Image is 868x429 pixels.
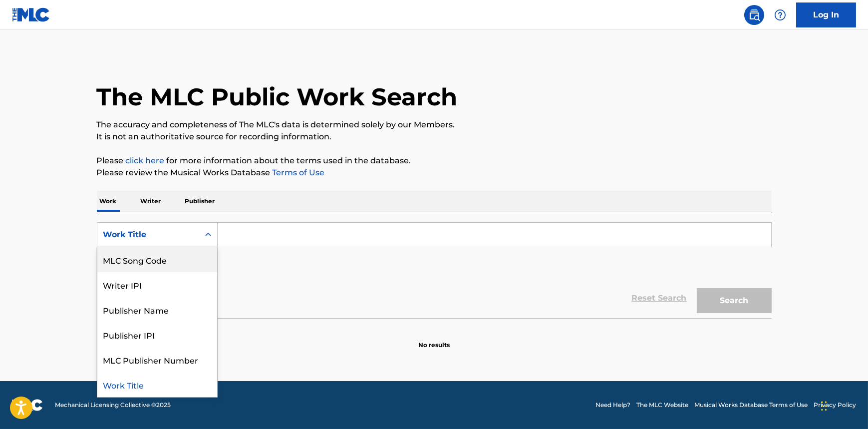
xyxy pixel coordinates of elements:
img: search [748,9,760,21]
div: Publisher Name [97,297,217,322]
p: Writer [138,191,164,212]
div: MLC Song Code [97,247,217,272]
div: Publisher IPI [97,322,217,347]
a: Terms of Use [271,168,325,177]
p: No results [418,329,450,350]
p: Publisher [182,191,218,212]
p: Please review the Musical Works Database [97,167,772,179]
h1: The MLC Public Work Search [97,82,458,112]
p: Work [97,191,120,212]
span: Mechanical Licensing Collective © 2025 [55,401,171,410]
a: Need Help? [595,401,630,410]
img: MLC Logo [12,7,50,22]
img: help [774,9,786,21]
div: Writer IPI [97,272,217,297]
a: click here [126,156,165,165]
div: MLC Publisher Number [97,347,217,372]
div: Help [770,5,790,25]
div: Work Title [97,372,217,397]
a: Log In [796,2,856,27]
img: logo [12,399,43,411]
a: Public Search [744,5,764,25]
div: Drag [821,391,827,421]
a: Privacy Policy [814,401,856,410]
form: Search Form [97,222,772,318]
p: It is not an authoritative source for recording information. [97,131,772,143]
a: The MLC Website [636,401,688,410]
p: Please for more information about the terms used in the database. [97,155,772,167]
div: Work Title [103,229,193,241]
a: Musical Works Database Terms of Use [694,401,808,410]
iframe: Chat Widget [818,381,868,429]
p: The accuracy and completeness of The MLC's data is determined solely by our Members. [97,119,772,131]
